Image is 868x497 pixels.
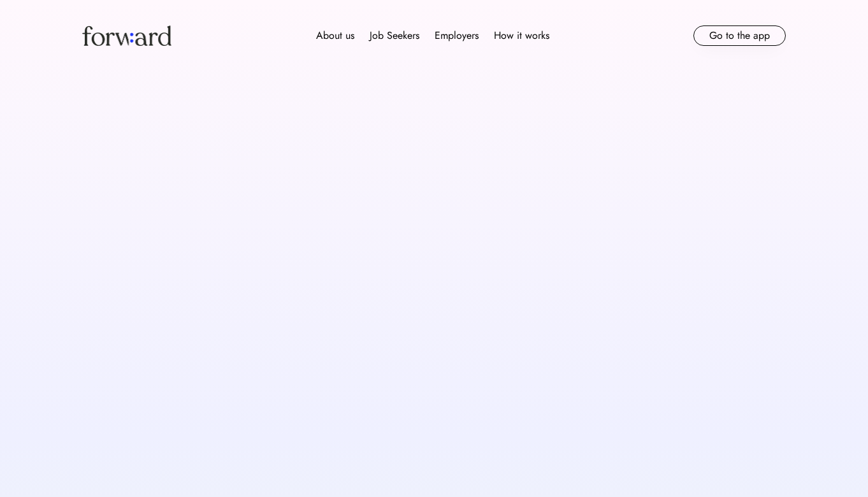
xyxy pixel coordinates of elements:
div: About us [316,28,354,43]
button: Go to the app [693,25,786,46]
div: Job Seekers [370,28,419,43]
div: How it works [494,28,549,43]
img: Forward logo [82,25,171,46]
div: Employers [435,28,479,43]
